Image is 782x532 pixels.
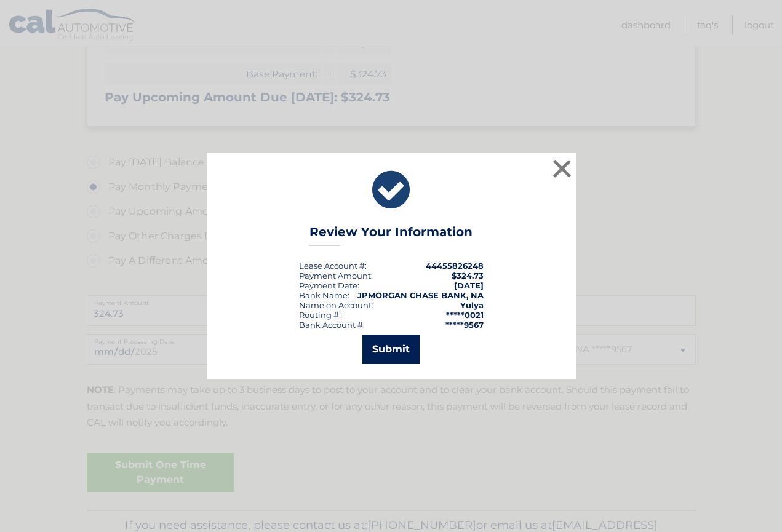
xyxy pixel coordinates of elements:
span: [DATE] [454,280,484,290]
div: Lease Account #: [299,261,367,271]
div: Name on Account: [299,300,373,310]
strong: Yulya [460,300,484,310]
strong: 44455826248 [426,261,484,271]
div: Payment Amount: [299,271,373,280]
strong: JPMORGAN CHASE BANK, NA [357,290,484,300]
div: Bank Name: [299,290,349,300]
div: Routing #: [299,310,341,320]
span: $324.73 [452,271,484,280]
h3: Review Your Information [309,224,473,246]
div: Bank Account #: [299,320,365,330]
div: : [299,280,359,290]
button: × [550,156,575,181]
button: Submit [362,335,420,364]
span: Payment Date [299,280,357,290]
